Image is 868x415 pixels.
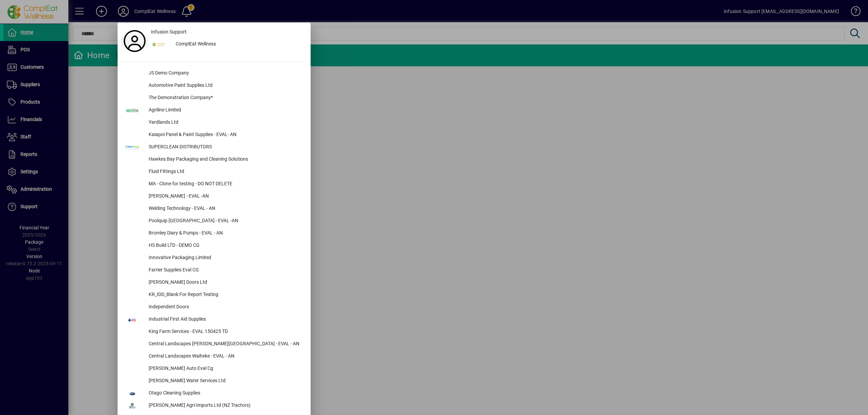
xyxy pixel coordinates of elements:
[143,400,307,412] div: [PERSON_NAME] Agri-Imports Ltd (NZ Tractors)
[143,67,307,80] div: JS Demo Company
[121,289,307,301] button: KR_IDD_Blank For Report Testing
[148,38,307,51] button: ComplEat Wellness
[143,240,307,252] div: HS Build LTD - DEMO CG
[143,363,307,375] div: [PERSON_NAME] Auto Eval Cg
[121,277,307,289] button: [PERSON_NAME] Doors Ltd
[170,38,307,51] div: ComplEat Wellness
[143,117,307,129] div: Yardlands Ltd
[121,227,307,240] button: Bromley Diary & Pumps - EVAL - AN
[121,338,307,350] button: Central Landscapes [PERSON_NAME][GEOGRAPHIC_DATA] - EVAL - AN
[143,153,307,166] div: Hawkes Bay Packaging and Cleaning Solutions
[121,153,307,166] button: Hawkes Bay Packaging and Cleaning Solutions
[121,67,307,80] button: JS Demo Company
[121,387,307,400] button: Otago Cleaning Supplies
[121,240,307,252] button: HS Build LTD - DEMO CG
[143,252,307,264] div: Innovative Packaging Limited
[143,166,307,178] div: Fluid Fittings Ltd
[143,301,307,313] div: Independent Doors
[143,277,307,289] div: [PERSON_NAME] Doors Ltd
[121,35,148,47] a: Profile
[121,264,307,277] button: Farrier Supplies Eval CG
[121,166,307,178] button: Fluid Fittings Ltd
[143,80,307,92] div: Automotive Paint Supplies Ltd
[143,289,307,301] div: KR_IDD_Blank For Report Testing
[121,80,307,92] button: Automotive Paint Supplies Ltd
[121,203,307,215] button: Welding Technology - EVAL - AN
[143,92,307,104] div: The Demonstration Company*
[121,117,307,129] button: Yardlands Ltd
[121,363,307,375] button: [PERSON_NAME] Auto Eval Cg
[121,252,307,264] button: Innovative Packaging Limited
[121,215,307,227] button: Poolquip [GEOGRAPHIC_DATA] - EVAL -AN
[121,190,307,203] button: [PERSON_NAME] - EVAL -AN
[121,400,307,412] button: [PERSON_NAME] Agri-Imports Ltd (NZ Tractors)
[121,313,307,326] button: Industrial First Aid Supplies
[143,104,307,117] div: Agriline Limited
[143,375,307,387] div: [PERSON_NAME] Water Services Ltd
[143,313,307,326] div: Industrial First Aid Supplies
[143,227,307,240] div: Bromley Diary & Pumps - EVAL - AN
[143,387,307,400] div: Otago Cleaning Supplies
[143,264,307,277] div: Farrier Supplies Eval CG
[143,141,307,153] div: SUPERCLEAN DISTRIBUTORS
[148,26,307,38] a: Infusion Support
[121,92,307,104] button: The Demonstration Company*
[143,178,307,190] div: MA - Clone for testing - DO NOT DELETE
[143,215,307,227] div: Poolquip [GEOGRAPHIC_DATA] - EVAL -AN
[121,301,307,313] button: Independent Doors
[143,350,307,363] div: Central Landscapes Waiheke - EVAL - AN
[121,178,307,190] button: MA - Clone for testing - DO NOT DELETE
[143,338,307,350] div: Central Landscapes [PERSON_NAME][GEOGRAPHIC_DATA] - EVAL - AN
[121,350,307,363] button: Central Landscapes Waiheke - EVAL - AN
[151,28,187,36] span: Infusion Support
[121,375,307,387] button: [PERSON_NAME] Water Services Ltd
[121,326,307,338] button: King Farm Services - EVAL 150425 TD
[143,190,307,203] div: [PERSON_NAME] - EVAL -AN
[143,203,307,215] div: Welding Technology - EVAL - AN
[121,141,307,153] button: SUPERCLEAN DISTRIBUTORS
[121,129,307,141] button: Kaiapoi Panel & Paint Supplies - EVAL- AN
[143,326,307,338] div: King Farm Services - EVAL 150425 TD
[121,104,307,117] button: Agriline Limited
[143,129,307,141] div: Kaiapoi Panel & Paint Supplies - EVAL- AN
